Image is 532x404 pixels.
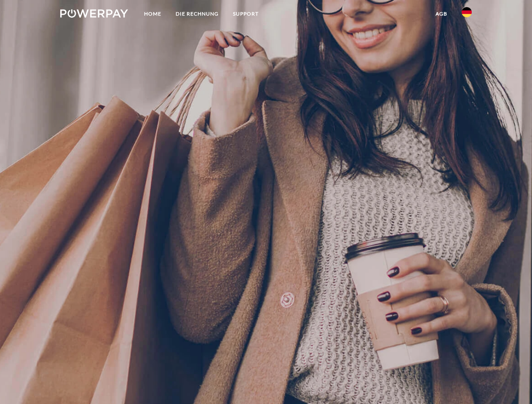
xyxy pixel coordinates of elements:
[137,6,168,21] a: Home
[168,6,226,21] a: DIE RECHNUNG
[428,6,454,21] a: agb
[226,6,266,21] a: SUPPORT
[60,9,128,18] img: logo-powerpay-white.svg
[462,7,472,17] img: de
